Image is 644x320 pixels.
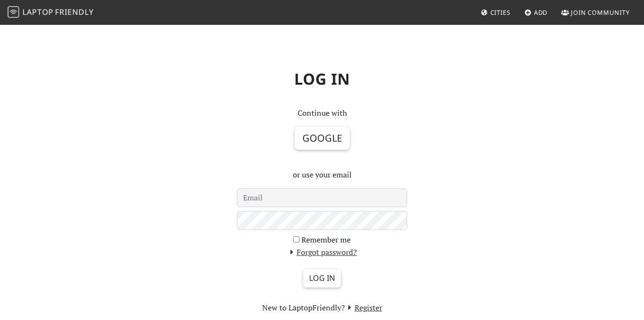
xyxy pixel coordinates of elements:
[301,234,351,246] label: Remember me
[521,4,552,21] a: Add
[237,169,407,181] p: or use your email
[303,269,341,287] input: Log in
[477,4,514,21] a: Cities
[287,247,357,257] a: Forgot password?
[345,302,382,313] a: Register
[8,6,19,18] img: LaptopFriendly
[55,7,93,17] span: Friendly
[237,302,407,314] section: New to LaptopFriendly?
[490,8,511,17] span: Cities
[237,188,407,208] input: Email
[237,107,407,120] p: Continue with
[8,4,94,21] a: LaptopFriendly LaptopFriendly
[295,127,350,150] button: Google
[22,7,54,17] span: Laptop
[571,8,630,17] span: Join Community
[534,8,548,17] span: Add
[557,4,633,21] a: Join Community
[49,62,595,96] h1: Log in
